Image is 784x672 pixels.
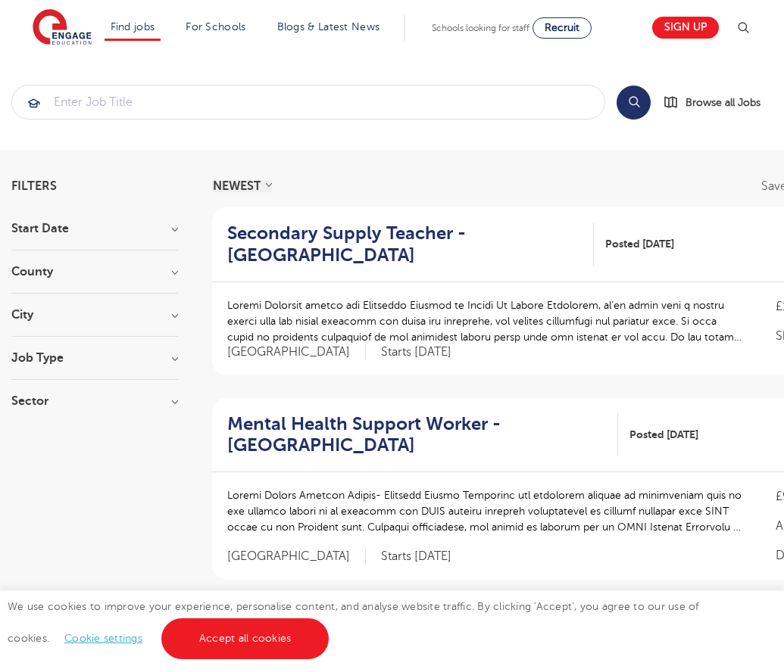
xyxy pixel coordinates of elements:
span: [GEOGRAPHIC_DATA] [227,344,366,360]
a: Browse all Jobs [663,94,773,111]
h3: Job Type [11,352,178,364]
img: Engage Education [33,9,92,47]
a: Mental Health Support Worker - [GEOGRAPHIC_DATA] [227,413,618,457]
h2: Secondary Supply Teacher - [GEOGRAPHIC_DATA] [227,222,582,266]
a: Blogs & Latest News [277,21,380,33]
p: Starts [DATE] [381,549,451,565]
a: Recruit [533,17,592,39]
h3: Start Date [11,222,178,235]
span: Posted [DATE] [629,427,698,443]
p: Loremi Dolors Ametcon Adipis- Elitsedd Eiusmo Temporinc utl etdolorem aliquae ad minimveniam quis... [227,487,745,535]
h3: Sector [11,395,178,407]
h3: County [11,266,178,278]
p: Loremi Dolorsit ametco adi Elitseddo Eiusmod te Incidi Ut Labore Etdolorem, al’en admin veni q no... [227,297,745,345]
span: Browse all Jobs [686,94,761,111]
a: Cookie settings [64,633,142,644]
span: Recruit [545,22,579,33]
input: Submit [12,86,604,119]
h2: Mental Health Support Worker - [GEOGRAPHIC_DATA] [227,413,606,457]
button: Search [617,86,651,120]
a: Sign up [652,17,719,39]
span: Filters [11,180,57,192]
span: We use cookies to improve your experience, personalise content, and analyse website traffic. By c... [8,601,699,644]
span: Posted [DATE] [605,236,674,252]
a: For Schools [186,21,245,33]
a: Accept all cookies [161,618,330,659]
h3: City [11,309,178,321]
span: [GEOGRAPHIC_DATA] [227,549,366,565]
a: Find jobs [111,21,155,33]
div: Submit [11,85,605,120]
span: Schools looking for staff [432,23,529,33]
p: Starts [DATE] [381,344,451,360]
a: Secondary Supply Teacher - [GEOGRAPHIC_DATA] [227,222,594,266]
